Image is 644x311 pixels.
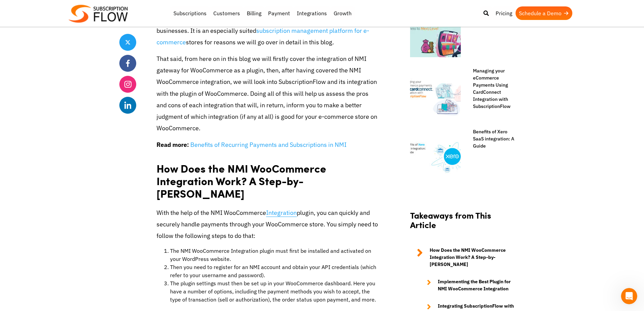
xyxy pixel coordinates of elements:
[410,67,461,118] img: ecommerce-payments-using-cardconnect-integration
[157,207,380,242] p: With the help of the NMI WooCommerce plugin, you can quickly and securely handle payments through...
[466,128,518,150] a: Benefits of Xero SaaS integration: A Guide
[69,5,128,23] img: Subscriptionflow
[157,141,189,149] strong: Read more:
[516,6,572,20] a: Schedule a Demo
[170,6,210,20] a: Subscriptions
[430,247,518,268] strong: How Does the NMI WooCommerce Integration Work? A Step-by-[PERSON_NAME]
[170,279,380,304] li: The plugin settings must then be set up in your WooCommerce dashboard. Here you have a number of ...
[420,278,518,292] a: Implementing the Best Plugin for NMI WooCommerce Integration
[466,67,518,110] a: Managing your eCommerce Payments Using CardConnect Integration with SubscriptionFlow
[410,128,461,179] img: Xero SaaS integration
[157,27,369,46] a: subscription management platform for e-commerce
[170,263,380,279] li: Then you need to register for an NMI account and obtain your API credentials (which refer to your...
[410,247,518,268] a: How Does the NMI WooCommerce Integration Work? A Step-by-[PERSON_NAME]
[293,6,330,20] a: Integrations
[210,6,243,20] a: Customers
[190,141,347,149] a: Benefits of Recurring Payments and Subscriptions in NMI
[157,160,326,201] strong: How Does the NMI WooCommerce Integration Work? A Step-by-[PERSON_NAME]
[266,209,297,217] a: Integration
[410,6,461,57] img: Shopify-Paystack to take eCommerce business to next level
[170,247,380,263] li: The NMI WooCommerce Integration plugin must first be installed and activated on your WordPress we...
[621,288,637,304] iframe: Intercom live chat
[157,53,380,134] p: That said, from here on in this blog we will firstly cover the integration of NMI gateway for Woo...
[438,278,518,292] strong: Implementing the Best Plugin for NMI WooCommerce Integration
[492,6,516,20] a: Pricing
[243,6,265,20] a: Billing
[410,210,518,237] h2: Takeaways from This Article
[330,6,355,20] a: Growth
[265,6,293,20] a: Payment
